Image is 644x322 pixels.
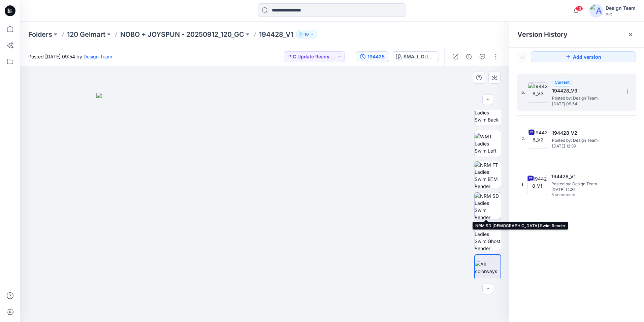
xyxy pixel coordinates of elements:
[367,53,385,60] div: 194428
[521,136,525,142] span: 2.
[521,182,524,188] span: 1.
[531,51,636,62] button: Add version
[551,181,619,187] span: Posted by: Design Team
[628,32,633,37] button: Close
[606,12,636,17] div: PIC
[84,54,112,59] a: Design Team
[120,30,244,39] a: NOBO + JOYSPUN - 20250912_120_GC
[528,129,548,149] img: 194428_V2
[551,192,599,198] span: 3 comments
[517,30,568,38] span: Version History
[404,53,434,60] div: SMALL DUSTY V1_PLUM CANDY
[552,102,619,106] span: [DATE] 09:54
[555,80,570,85] span: Current
[475,133,501,154] img: WMT Ladies Swim Left
[259,30,293,39] p: 194428_V1
[475,161,501,188] img: NRM FT Ladies Swim BTM Render
[356,51,389,62] button: 194428
[296,30,317,39] button: 10
[576,6,583,11] span: 13
[67,30,105,39] a: 120 Gelmart
[606,4,636,12] div: Design Team
[528,82,548,103] img: 194428_V3
[517,51,528,62] button: Show Hidden Versions
[551,187,619,192] span: [DATE] 14:35
[552,87,619,95] h5: 194428_V3
[589,4,603,18] img: avatar
[475,223,501,250] img: NRM BK Ladies Swim Ghost Render
[551,172,619,181] h5: 194428_V1
[28,30,52,39] a: Folders
[527,175,547,195] img: 194428_V1
[392,51,439,62] button: SMALL DUSTY V1_PLUM CANDY
[96,93,433,322] img: eyJhbGciOiJIUzI1NiIsImtpZCI6IjAiLCJzbHQiOiJzZXMiLCJ0eXAiOiJKV1QifQ.eyJkYXRhIjp7InR5cGUiOiJzdG9yYW...
[463,51,474,62] button: Details
[521,89,525,96] span: 5.
[475,261,501,275] img: All colorways
[552,144,619,149] span: [DATE] 12:39
[552,95,619,102] span: Posted by: Design Team
[552,137,619,144] span: Posted by: Design Team
[304,31,309,38] p: 10
[475,192,501,219] img: NRM SD Ladies Swim Render
[28,53,112,60] span: Posted [DATE] 09:54 by
[475,102,501,123] img: WMT Ladies Swim Back
[552,129,619,137] h5: 194428_V2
